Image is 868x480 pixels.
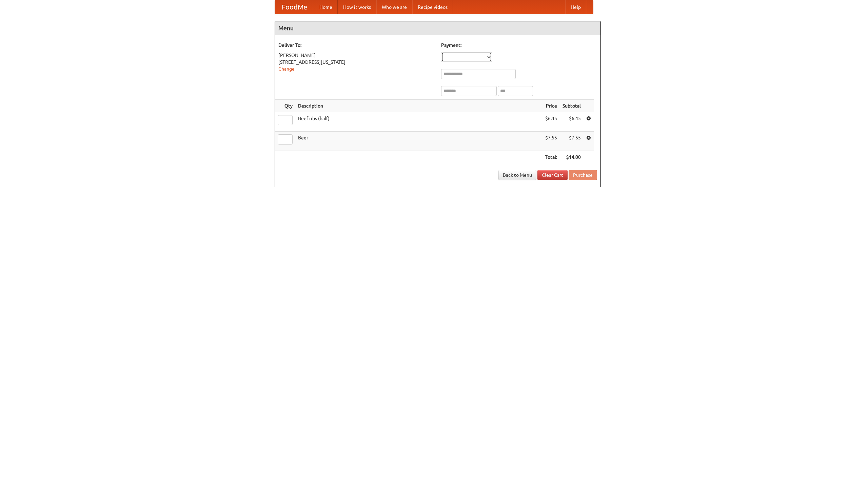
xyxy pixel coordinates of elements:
[278,66,295,72] a: Change
[295,112,542,132] td: Beef ribs (half)
[537,170,568,180] a: Clear Cart
[376,0,412,14] a: Who we are
[542,151,560,164] th: Total:
[542,112,560,132] td: $6.45
[278,42,434,49] h5: Deliver To:
[278,52,434,59] div: [PERSON_NAME]
[275,100,295,112] th: Qty
[338,0,376,14] a: How it works
[295,132,542,151] td: Beer
[275,21,600,35] h4: Menu
[560,151,584,164] th: $14.00
[278,59,434,65] div: [STREET_ADDRESS][US_STATE]
[560,112,584,132] td: $6.45
[542,132,560,151] td: $7.55
[560,132,584,151] td: $7.55
[565,0,586,14] a: Help
[560,100,584,112] th: Subtotal
[412,0,453,14] a: Recipe videos
[314,0,338,14] a: Home
[542,100,560,112] th: Price
[275,0,314,14] a: FoodMe
[569,170,597,180] button: Purchase
[295,100,542,112] th: Description
[498,170,536,180] a: Back to Menu
[441,42,597,49] h5: Payment:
